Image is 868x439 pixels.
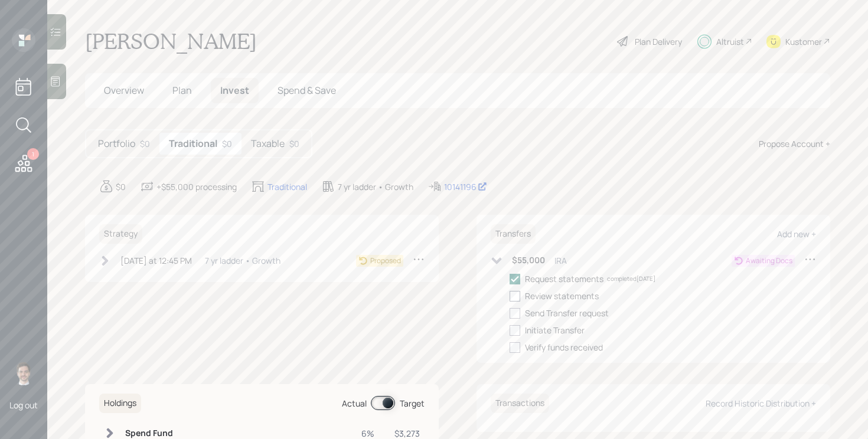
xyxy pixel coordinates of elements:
[125,428,177,438] h6: Spend Fund
[222,137,232,150] div: $0
[607,274,655,283] div: completed [DATE]
[512,255,545,266] h6: $55,000
[746,255,792,266] div: Awaiting Docs
[220,84,249,97] span: Invest
[777,228,816,240] div: Add new +
[554,254,567,267] div: IRA
[491,394,549,413] h6: Transactions
[205,254,280,267] div: 7 yr ladder • Growth
[99,394,141,413] h6: Holdings
[342,397,367,409] div: Actual
[12,362,35,385] img: jonah-coleman-headshot.png
[251,138,285,149] h5: Taxable
[267,181,307,193] div: Traditional
[759,137,830,150] div: Propose Account +
[785,35,822,48] div: Kustomer
[289,137,299,150] div: $0
[706,398,816,409] div: Record Historic Distribution +
[85,28,257,54] h1: [PERSON_NAME]
[525,341,603,353] div: Verify funds received
[172,84,192,97] span: Plan
[338,181,413,193] div: 7 yr ladder • Growth
[156,181,237,193] div: +$55,000 processing
[98,138,135,149] h5: Portfolio
[444,181,487,193] div: 10141196
[27,148,39,160] div: 1
[120,254,192,267] div: [DATE] at 12:45 PM
[116,181,126,193] div: $0
[99,224,142,244] h6: Strategy
[9,399,38,411] div: Log out
[370,255,401,266] div: Proposed
[525,324,585,336] div: Initiate Transfer
[525,307,609,319] div: Send Transfer request
[525,273,603,285] div: Request statements
[716,35,744,48] div: Altruist
[278,84,336,97] span: Spend & Save
[635,35,682,48] div: Plan Delivery
[525,290,599,302] div: Review statements
[169,138,217,149] h5: Traditional
[491,224,536,244] h6: Transfers
[400,397,425,409] div: Target
[140,137,150,150] div: $0
[104,84,144,97] span: Overview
